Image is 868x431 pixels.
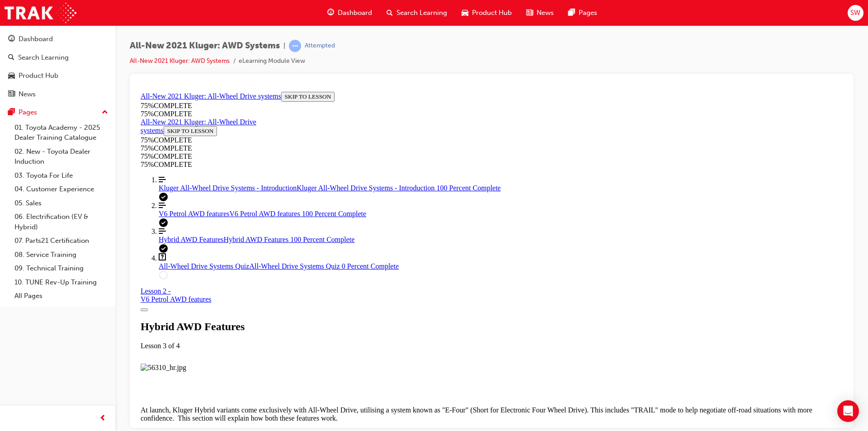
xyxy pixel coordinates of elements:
[8,35,15,43] span: guage-icon
[4,4,144,12] a: All-New 2021 Kluger: All-Wheel Drive systems
[4,104,112,121] button: Pages
[8,90,15,99] span: news-icon
[4,67,112,84] a: Product Hub
[462,7,468,19] span: car-icon
[4,22,706,30] div: 75 % COMPLETE
[837,400,859,422] div: Open Intercom Messenger
[526,7,533,19] span: news-icon
[537,8,554,18] span: News
[11,145,112,169] a: 02. New - Toyota Dealer Induction
[8,54,14,62] span: search-icon
[4,30,119,46] a: All-New 2021 Kluger: All-Wheel Drive systems
[5,3,76,23] img: Trak
[289,40,301,52] span: learningRecordVerb_ATTEMPT-icon
[850,8,860,18] span: SW
[4,199,74,215] a: Lesson 2 - V6 Petrol AWD features
[11,275,112,289] a: 10. TUNE Rev-Up Training
[472,8,512,18] span: Product Hub
[19,34,53,44] div: Dashboard
[4,56,130,64] div: 75 % COMPLETE
[387,7,393,19] span: search-icon
[4,254,706,262] div: Lesson 3 of 4
[4,30,130,64] section: Course Information
[4,88,706,192] nav: Course Outline
[11,182,112,196] a: 04. Customer Experience
[338,8,372,18] span: Dashboard
[18,52,69,63] div: Search Learning
[396,8,447,18] span: Search Learning
[4,207,74,215] div: V6 Petrol AWD features
[11,261,112,275] a: 09. Technical Training
[320,4,379,22] a: guage-iconDashboard
[4,48,130,56] div: 75 % COMPLETE
[4,232,706,245] h1: Hybrid AWD Features
[102,107,108,118] span: up-icon
[4,49,112,66] a: Search Learning
[19,71,58,81] div: Product Hub
[4,4,706,192] section: Course Overview
[568,7,575,19] span: pages-icon
[579,8,597,18] span: Pages
[11,210,112,234] a: 06. Electrification (EV & Hybrid)
[11,289,112,303] a: All Pages
[4,86,112,103] a: News
[239,56,305,66] li: eLearning Module View
[99,413,106,424] span: prev-icon
[11,248,112,262] a: 08. Service Training
[305,42,335,50] div: Attempted
[4,4,706,30] section: Course Information
[4,220,11,223] button: Toggle Course Overview
[4,31,112,47] a: Dashboard
[11,121,112,145] a: 01. Toyota Academy - 2025 Dealer Training Catalogue
[519,4,561,22] a: news-iconNews
[4,318,706,334] p: At launch, Kluger Hybrid variants come exclusively with All-Wheel Drive, utilising a system known...
[11,234,112,248] a: 07. Parts21 Certification
[130,57,230,65] a: All-New 2021 Kluger: AWD Systems
[8,109,15,117] span: pages-icon
[283,41,285,51] span: |
[4,29,112,104] button: DashboardSearch LearningProduct HubNews
[4,199,74,215] div: Lesson 2 -
[4,72,706,81] div: 75 % COMPLETE
[379,4,454,22] a: search-iconSearch Learning
[4,14,706,22] div: 75 % COMPLETE
[848,5,863,21] button: SW
[561,4,604,22] a: pages-iconPages
[4,64,706,72] div: 75 % COMPLETE
[19,89,36,99] div: News
[4,275,49,284] img: 56310_hr.jpg
[130,41,280,51] span: All-New 2021 Kluger: AWD Systems
[8,72,15,80] span: car-icon
[11,196,112,210] a: 05. Sales
[327,7,334,19] span: guage-icon
[11,169,112,183] a: 03. Toyota For Life
[454,4,519,22] a: car-iconProduct Hub
[19,107,37,118] div: Pages
[4,232,706,262] section: Lesson Header
[144,4,198,14] button: SKIP TO LESSON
